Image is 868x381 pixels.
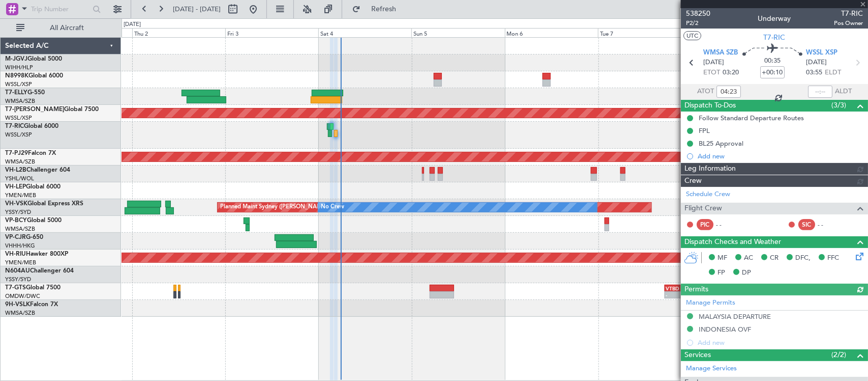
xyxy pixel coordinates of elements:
a: M-JGVJGlobal 5000 [5,56,62,62]
span: T7-ELLY [5,90,27,96]
span: ELDT [825,68,841,78]
input: Trip Number [31,2,89,17]
span: [DATE] - [DATE] [173,5,221,14]
span: AC [744,253,753,263]
div: No Crew [321,200,344,215]
span: FP [717,268,725,278]
span: ALDT [835,87,852,97]
a: WSSL/XSP [5,80,32,88]
a: T7-RICGlobal 6000 [5,123,58,129]
div: BL25 Approval [699,139,743,148]
span: VH-LEP [5,184,26,190]
span: VH-VSK [5,201,27,207]
a: T7-ELLYG-550 [5,90,45,96]
a: OMDW/DWC [5,292,40,300]
div: - [666,292,688,298]
a: WSSL/XSP [5,131,32,139]
a: T7-GTSGlobal 7500 [5,285,61,291]
span: WSSL XSP [806,48,837,58]
span: 03:55 [806,68,822,78]
span: DP [742,268,751,278]
span: FFC [827,253,839,263]
a: VH-L2BChallenger 604 [5,167,70,173]
span: MF [717,253,727,263]
span: (3/3) [831,100,846,111]
span: T7-RIC [834,8,863,19]
a: WMSA/SZB [5,309,35,317]
span: VH-L2B [5,167,26,173]
span: CR [770,253,779,263]
span: M-JGVJ [5,56,27,62]
span: 9H-VSLK [5,302,30,308]
a: 9H-VSLKFalcon 7X [5,302,58,308]
a: YSSY/SYD [5,276,31,283]
button: UTC [683,31,701,40]
a: T7-[PERSON_NAME]Global 7500 [5,106,99,113]
a: WMSA/SZB [5,225,35,233]
span: VP-BCY [5,217,27,224]
a: YSSY/SYD [5,208,31,216]
a: T7-PJ29Falcon 7X [5,150,56,156]
span: ATOT [697,87,714,97]
span: WMSA SZB [703,48,738,58]
span: DFC, [795,253,811,263]
a: VP-BCYGlobal 5000 [5,217,62,224]
span: P2/2 [686,19,710,28]
span: Pos Owner [834,19,863,28]
span: VP-CJR [5,234,26,240]
button: All Aircraft [11,20,110,36]
span: T7-[PERSON_NAME] [5,106,64,113]
a: YMEN/MEB [5,192,36,199]
span: T7-GTS [5,285,26,291]
a: YMEN/MEB [5,259,36,266]
span: Dispatch To-Dos [684,100,736,112]
span: Refresh [363,6,405,13]
span: Dispatch Checks and Weather [684,236,781,248]
div: Fri 3 [225,28,318,37]
a: WMSA/SZB [5,97,35,105]
span: T7-RIC [5,123,24,129]
a: VH-VSKGlobal Express XRS [5,201,83,207]
span: T7-RIC [764,32,786,43]
div: Sun 5 [411,28,504,37]
div: Mon 6 [505,28,598,37]
button: Refresh [347,1,408,17]
a: WIHH/HLP [5,64,33,71]
div: Add new [698,152,863,160]
span: 00:35 [764,56,781,66]
div: [DATE] [124,20,141,29]
div: FPL [699,126,710,135]
span: VH-RIU [5,251,26,257]
a: VH-LEPGlobal 6000 [5,184,61,190]
a: VHHH/HKG [5,242,35,250]
a: YSHL/WOL [5,175,34,182]
span: T7-PJ29 [5,150,28,156]
div: Sat 4 [318,28,411,37]
a: N604AUChallenger 604 [5,268,74,274]
div: Underway [758,14,791,24]
span: N8998K [5,73,28,79]
div: Tue 7 [598,28,691,37]
a: VH-RIUHawker 800XP [5,251,68,257]
span: [DATE] [703,58,724,68]
span: N604AU [5,268,30,274]
div: VTBD [666,285,688,291]
div: Thu 2 [132,28,225,37]
span: [DATE] [806,58,827,68]
a: WSSL/XSP [5,114,32,122]
span: Services [684,349,711,361]
a: N8998KGlobal 6000 [5,73,63,79]
div: Planned Maint Sydney ([PERSON_NAME] Intl) [220,200,338,215]
span: 538250 [686,8,710,19]
a: VP-CJRG-650 [5,234,43,240]
div: Follow Standard Departure Routes [699,114,804,122]
span: (2/2) [831,349,846,360]
a: Manage Services [686,364,737,374]
span: 03:20 [723,68,739,78]
span: ETOT [703,68,720,78]
span: All Aircraft [26,24,107,32]
a: WMSA/SZB [5,158,35,166]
